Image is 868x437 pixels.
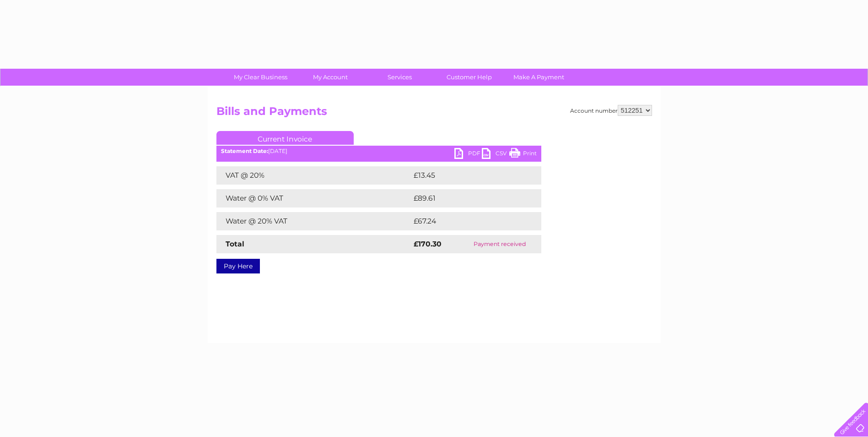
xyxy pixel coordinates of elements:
[414,240,442,248] strong: £170.30
[216,212,411,230] td: Water @ 20% VAT
[411,189,522,208] td: £89.61
[216,105,652,122] h2: Bills and Payments
[216,166,411,185] td: VAT @ 20%
[216,131,354,145] a: Current Invoice
[482,148,509,161] a: CSV
[362,69,437,86] a: Services
[509,148,537,161] a: Print
[454,148,482,161] a: PDF
[431,69,507,86] a: Customer Help
[411,166,522,185] td: £13.45
[223,69,298,86] a: My Clear Business
[458,235,541,253] td: Payment received
[292,69,368,86] a: My Account
[501,69,577,86] a: Make A Payment
[216,189,411,208] td: Water @ 0% VAT
[216,148,541,154] div: [DATE]
[216,259,260,273] a: Pay Here
[411,212,523,230] td: £67.24
[226,240,244,248] strong: Total
[221,147,268,154] b: Statement Date:
[570,105,652,116] div: Account number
